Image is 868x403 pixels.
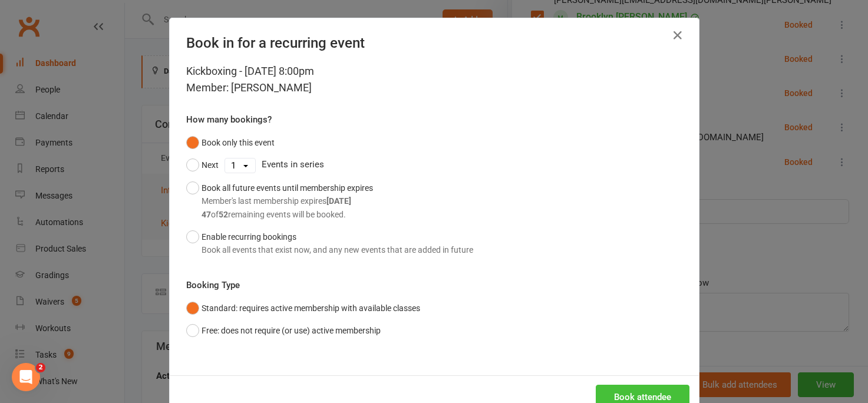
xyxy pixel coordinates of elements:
[202,243,473,256] div: Book all events that exist now, and any new events that are added in future
[186,226,473,262] button: Enable recurring bookingsBook all events that exist now, and any new events that are added in future
[186,35,682,51] h4: Book in for a recurring event
[186,297,420,319] button: Standard: requires active membership with available classes
[326,196,351,206] strong: [DATE]
[186,278,240,292] label: Booking Type
[36,363,45,372] span: 2
[186,131,275,154] button: Book only this event
[186,63,682,96] div: Kickboxing - [DATE] 8:00pm Member: [PERSON_NAME]
[202,181,373,221] div: Book all future events until membership expires
[202,210,211,219] strong: 47
[186,154,682,176] div: Events in series
[202,194,373,207] div: Member's last membership expires
[186,177,373,226] button: Book all future events until membership expiresMember's last membership expires[DATE]47of52remain...
[12,363,40,391] iframe: Intercom live chat
[219,210,228,219] strong: 52
[186,113,272,127] label: How many bookings?
[186,319,381,342] button: Free: does not require (or use) active membership
[202,208,373,221] div: of remaining events will be booked.
[668,26,687,45] button: Close
[186,154,219,176] button: Next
